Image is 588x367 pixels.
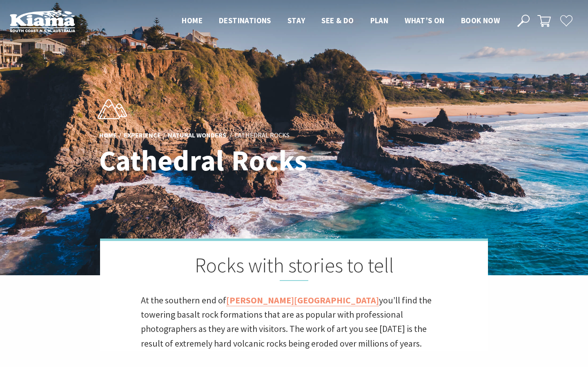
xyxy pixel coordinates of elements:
span: Book now [461,15,500,25]
span: Destinations [219,15,271,25]
p: At the southern end of you’ll find the towering basalt rock formations that are as popular with p... [141,293,447,351]
nav: Main Menu [174,14,508,28]
span: What’s On [405,15,445,25]
img: Kiama Logo [10,10,75,32]
a: Experience [124,131,161,140]
span: See & Do [321,15,354,25]
h1: Cathedral Rocks [99,145,330,176]
a: Natural Wonders [168,131,226,140]
span: Plan [370,15,389,25]
span: Stay [287,15,305,25]
li: Cathedral Rocks [234,130,290,141]
span: Home [182,15,203,25]
h2: Rocks with stories to tell [141,253,447,281]
a: Home [99,131,117,140]
a: [PERSON_NAME][GEOGRAPHIC_DATA] [226,294,379,306]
